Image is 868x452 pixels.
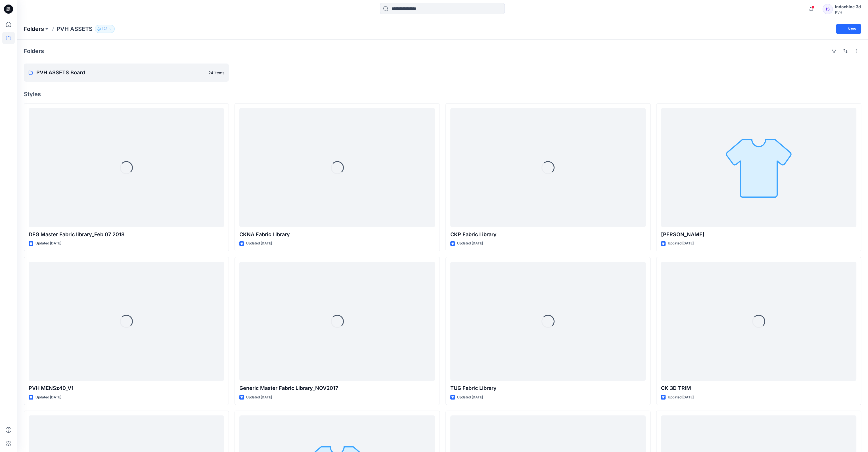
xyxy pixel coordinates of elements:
[24,25,44,33] a: Folders
[29,384,224,392] p: PVH MENSz40_V1
[661,108,856,227] a: Tommy Trim
[239,384,435,392] p: Generic Master Fabric Library_NOV2017
[450,384,646,392] p: TUG Fabric Library
[24,48,44,54] h4: Folders
[661,384,856,392] p: CK 3D TRIM
[24,91,861,98] h4: Styles
[36,69,205,77] p: PVH ASSETS Board
[450,231,646,238] p: CKP Fabric Library
[208,70,224,76] p: 24 items
[95,25,115,33] button: 123
[457,394,483,400] p: Updated [DATE]
[102,26,108,32] p: 123
[835,10,861,14] div: PVH
[668,240,694,246] p: Updated [DATE]
[457,240,483,246] p: Updated [DATE]
[823,4,833,14] div: I3
[661,231,856,238] p: [PERSON_NAME]
[57,25,93,33] p: PVH ASSETS
[836,24,861,34] button: New
[668,394,694,400] p: Updated [DATE]
[29,231,224,238] p: DFG Master Fabric library_Feb 07 2018
[246,394,272,400] p: Updated [DATE]
[239,231,435,238] p: CKNA Fabric Library
[35,394,61,400] p: Updated [DATE]
[246,240,272,246] p: Updated [DATE]
[24,64,229,82] a: PVH ASSETS Board24 items
[835,3,861,10] div: Indochine 3d
[35,240,61,246] p: Updated [DATE]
